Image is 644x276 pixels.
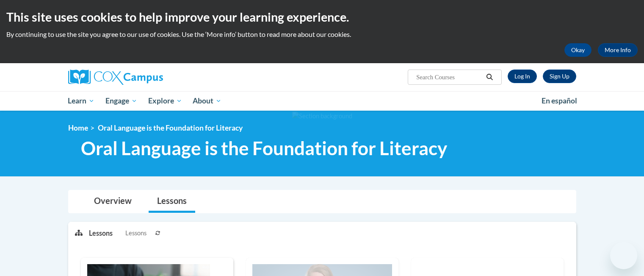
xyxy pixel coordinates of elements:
img: Section background [292,112,352,121]
a: Learn [63,91,100,111]
h2: This site uses cookies to help improve your learning experience. [6,8,638,25]
div: Main menu [55,91,589,111]
a: Engage [100,91,143,111]
span: Oral Language is the Foundation for Literacy [98,123,243,132]
button: Okay [564,43,591,57]
span: Engage [105,96,137,106]
img: Cox Campus [68,70,163,85]
a: Lessons [149,190,195,213]
p: By continuing to use the site you agree to our use of cookies. Use the ‘More info’ button to read... [6,30,638,39]
span: Oral Language is the Foundation for Literacy [81,137,447,159]
p: Lessons [89,229,113,238]
a: About [187,91,227,111]
span: Lessons [125,229,146,238]
button: Search [483,72,496,82]
a: Overview [86,190,140,213]
a: Register [543,70,576,83]
a: Log In [508,70,537,83]
a: Cox Campus [68,70,229,85]
a: More Info [598,43,638,57]
span: About [193,96,221,106]
iframe: Button to launch messaging window [610,242,637,269]
a: Explore [143,91,188,111]
span: Learn [68,96,94,106]
a: Home [68,123,88,132]
span: En español [542,96,577,105]
span: Explore [148,96,182,106]
a: En español [536,92,583,110]
input: Search Courses [415,72,483,82]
